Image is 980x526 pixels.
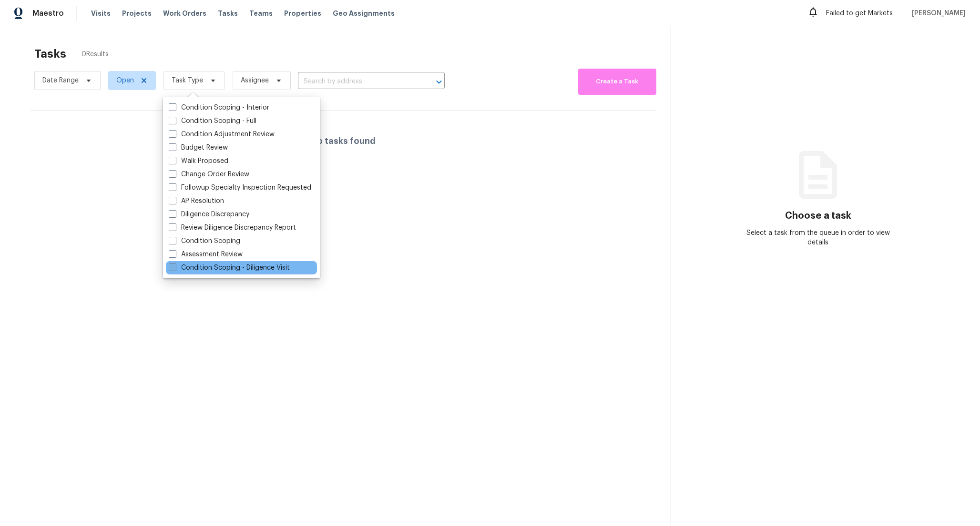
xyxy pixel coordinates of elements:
[169,250,243,259] label: Assessment Review
[807,6,966,21] div: Failed to get Markets
[169,183,311,192] label: Followup Specialty Inspection Requested
[169,210,249,219] label: Diligence Discrepancy
[578,69,656,95] button: Create a Task
[116,76,134,85] span: Open
[169,156,228,166] label: Walk Proposed
[82,50,109,59] span: 0 Results
[169,236,240,246] label: Condition Scoping
[333,9,395,18] span: Geo Assignments
[122,9,152,18] span: Projects
[172,76,203,85] span: Task Type
[32,9,64,18] span: Maestro
[169,116,256,126] label: Condition Scoping - Full
[169,223,296,233] label: Review Diligence Discrepancy Report
[42,76,79,85] span: Date Range
[745,228,891,247] div: Select a task from the queue in order to view details
[432,75,446,89] button: Open
[169,170,249,179] label: Change Order Review
[908,9,966,18] span: [PERSON_NAME]
[249,9,273,18] span: Teams
[163,9,206,18] span: Work Orders
[34,49,66,59] h2: Tasks
[241,76,269,85] span: Assignee
[785,211,851,221] h3: Choose a task
[284,9,321,18] span: Properties
[169,196,224,206] label: AP Resolution
[311,136,376,146] h4: No tasks found
[169,143,228,152] label: Budget Review
[583,76,652,87] span: Create a Task
[91,9,111,18] span: Visits
[298,74,418,89] input: Search by address
[169,103,269,112] label: Condition Scoping - Interior
[169,130,275,139] label: Condition Adjustment Review
[169,263,290,273] label: Condition Scoping - Diligence Visit
[218,10,238,17] span: Tasks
